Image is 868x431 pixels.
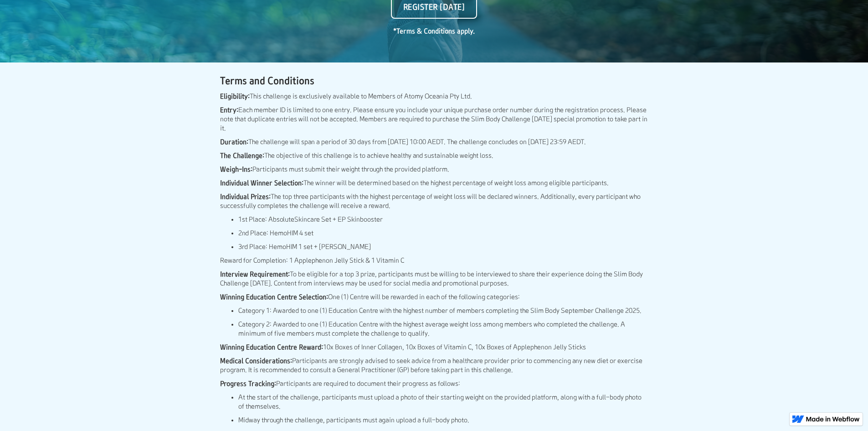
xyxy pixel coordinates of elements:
[238,228,648,238] p: 2nd Place: HemoHIM 4 set
[220,192,648,210] p: The top three participants with the highest percentage of weight loss will be declared winners. A...
[220,178,648,187] p: The winner will be determined based on the highest percentage of weight loss among eligible parti...
[220,343,648,352] p: 10x Boxes of Inner Collagen, 10x Boxes of Vitamin C, 10x Boxes of Applephenon Jelly Sticks
[220,105,238,114] strong: Entry:
[238,215,648,224] p: 1st Place: AbsoluteSkincare Set + EP Skinbooster
[220,256,648,265] p: Reward for Completion: 1 Applephenon Jelly Stick & 1 Vitamin C
[238,306,648,315] p: Category 1: Awarded to one (1) Education Centre with the highest number of members completing the...
[220,178,303,187] strong: Individual Winner Selection:
[220,343,323,351] strong: Winning Education Centre Reward:
[220,137,248,146] strong: Duration:
[220,192,271,201] strong: Individual Prizes:
[238,415,648,425] p: Midway through the challenge, participants must again upload a full-body photo.
[220,92,250,100] span: Eligibility:
[238,393,648,411] p: At the start of the challenge, participants must upload a photo of their starting weight on the p...
[220,356,292,365] strong: Medical Considerations:
[220,270,648,288] p: To be eligible for a top 3 prize, participants must be willing to be interviewed to share their e...
[220,379,276,388] strong: Progress Tracking:
[220,165,648,174] p: Participants must submit their weight through the provided platform.
[220,151,648,160] p: The objective of this challenge is to achieve healthy and sustainable weight loss.
[220,379,648,388] p: Participants are required to document their progress as follows:
[220,356,648,374] p: Participants are strongly advised to seek advice from a healthcare provider prior to commencing a...
[220,165,252,173] strong: Weigh-Ins:
[220,92,648,101] p: This challenge is exclusively available to Members of Atomy Oceania Pty Ltd.
[393,26,475,35] a: *Terms & Conditions apply.
[220,292,328,301] strong: Winning Education Centre Selection:
[806,416,860,422] img: Made in Webflow
[238,242,648,251] p: 3rd Place: HemoHIM 1 set + [PERSON_NAME]
[220,73,648,87] h3: Terms and Conditions
[220,105,648,133] p: Each member ID is limited to one entry. Please ensure you include your unique purchase order numb...
[220,151,264,160] strong: The Challenge:
[220,292,648,301] p: One (1) Centre will be rewarded in each of the following categories:
[220,137,648,146] p: The challenge will span a period of 30 days from [DATE] 10:00 AEDT. The challenge concludes on [D...
[238,320,648,338] p: Category 2: Awarded to one (1) Education Centre with the highest average weight loss among member...
[220,270,290,278] strong: Interview Requirement:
